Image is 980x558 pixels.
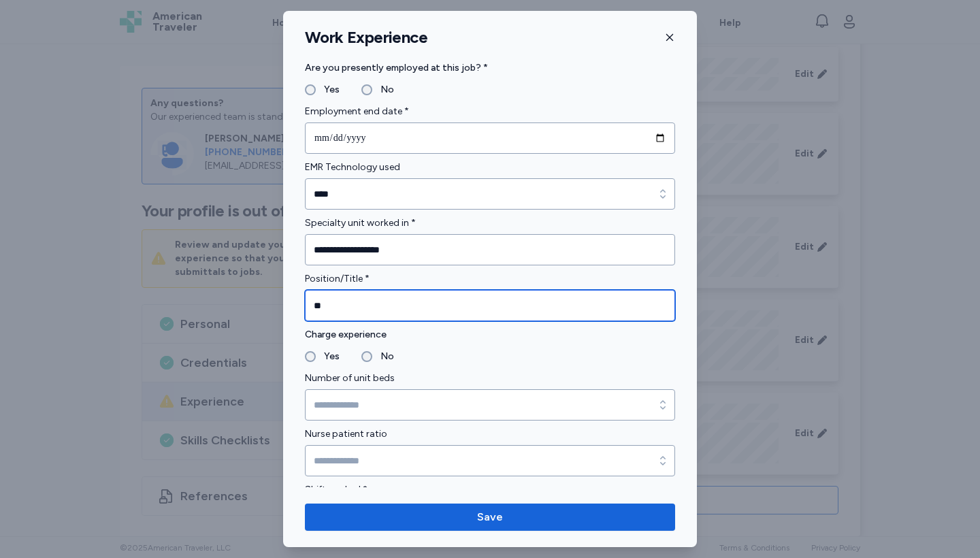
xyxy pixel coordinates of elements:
label: Position/Title * [305,271,675,287]
label: Nurse patient ratio [305,426,675,442]
label: Charge experience [305,327,675,343]
input: Position/Title * [305,290,675,321]
button: Save [305,504,675,531]
label: Are you presently employed at this job? * [305,60,675,76]
label: Yes [316,82,340,98]
label: No [372,82,394,98]
label: Shift worked * [305,482,675,498]
label: EMR Technology used [305,159,675,176]
h1: Work Experience [305,27,427,48]
label: No [372,348,394,365]
label: Employment end date * [305,103,675,120]
label: Specialty unit worked in * [305,215,675,231]
label: Number of unit beds [305,370,675,387]
span: Save [477,509,503,525]
input: Specialty unit worked in * [305,234,675,265]
label: Yes [316,348,340,365]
